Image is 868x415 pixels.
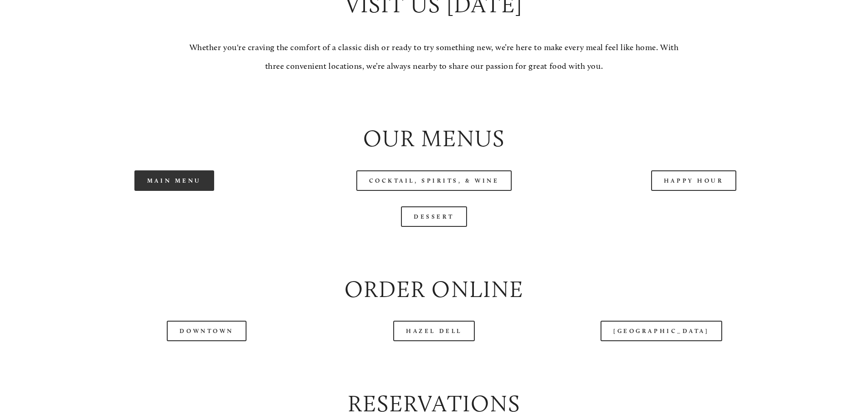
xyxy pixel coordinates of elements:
a: Happy Hour [651,170,737,191]
a: Hazel Dell [393,321,475,341]
h2: Our Menus [52,123,816,155]
a: Cocktail, Spirits, & Wine [356,170,512,191]
a: Dessert [401,206,467,227]
a: Main Menu [134,170,214,191]
a: Downtown [167,321,246,341]
h2: Order Online [52,273,816,306]
a: [GEOGRAPHIC_DATA] [601,321,722,341]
